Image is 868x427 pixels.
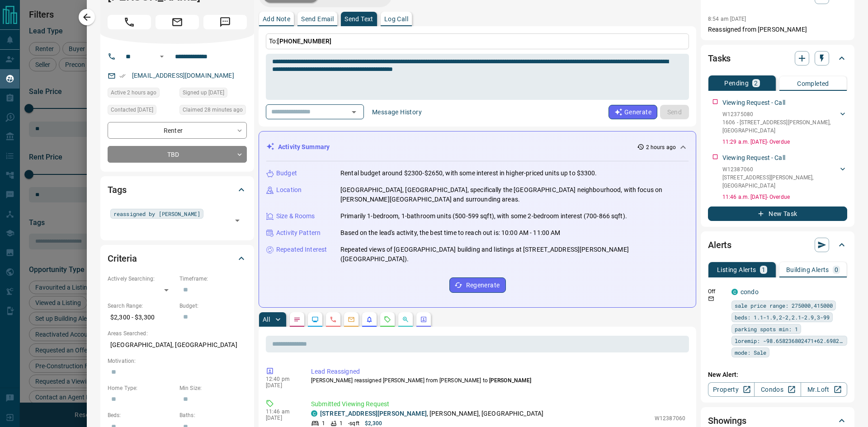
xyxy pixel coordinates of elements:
p: W12387060 [655,414,685,422]
span: Claimed 28 minutes ago [183,105,243,114]
p: Min Size: [179,384,247,392]
h2: Tasks [708,51,731,66]
p: Repeated views of [GEOGRAPHIC_DATA] building and listings at [STREET_ADDRESS][PERSON_NAME] ([GEOG... [340,245,689,264]
div: TBD [108,146,247,163]
svg: Listing Alerts [366,316,373,323]
span: [PHONE_NUMBER] [277,38,331,45]
p: Viewing Request - Call [722,98,785,108]
p: 8:54 am [DATE] [708,16,746,22]
p: Based on the lead's activity, the best time to reach out is: 10:00 AM - 11:00 AM [340,228,561,238]
p: Send Email [301,16,334,22]
span: Signed up [DATE] [183,88,224,97]
p: Home Type: [108,384,175,392]
h2: Criteria [108,251,137,266]
h2: Tags [108,183,126,197]
p: 2 hours ago [646,143,676,151]
div: Tags [108,179,247,201]
svg: Agent Actions [420,316,427,323]
a: [EMAIL_ADDRESS][DOMAIN_NAME] [132,72,234,79]
p: Activity Pattern [276,228,321,238]
button: Open [348,106,360,118]
a: Mr.Loft [801,382,847,397]
svg: Email Verified [119,73,126,79]
button: New Task [708,206,847,221]
svg: Notes [293,316,301,323]
p: Submitted Viewing Request [311,399,685,409]
span: parking spots min: 1 [735,324,798,333]
div: Mon May 15 2023 [108,105,175,117]
p: [DATE] [266,415,297,421]
div: Sun Jul 19 2015 [179,88,247,100]
span: Active 2 hours ago [111,88,156,97]
p: 1 [762,267,765,273]
p: Budget: [179,302,247,310]
p: Lead Reassigned [311,367,685,376]
p: Actively Searching: [108,275,175,283]
p: Search Range: [108,302,175,310]
p: [GEOGRAPHIC_DATA], [GEOGRAPHIC_DATA], specifically the [GEOGRAPHIC_DATA] neighbourhood, with focu... [340,185,689,204]
p: Pending [724,80,749,86]
p: All [263,316,270,323]
p: Areas Searched: [108,329,247,338]
svg: Lead Browsing Activity [311,316,319,323]
button: Regenerate [449,277,506,293]
div: condos.ca [731,289,738,295]
div: Tue Sep 16 2025 [108,88,175,100]
p: Completed [797,80,829,87]
span: mode: Sale [735,348,766,357]
button: Open [156,51,167,62]
h2: Alerts [708,238,731,252]
p: Viewing Request - Call [722,153,785,163]
p: Off [708,287,726,296]
div: Tue Sep 16 2025 [179,105,247,117]
p: Log Call [384,16,408,22]
p: W12387060 [722,165,838,174]
p: Beds: [108,411,175,419]
p: Primarily 1-bedroom, 1-bathroom units (500-599 sqft), with some 2-bedroom interest (700-866 sqft). [340,211,627,221]
p: 11:46 a.m. [DATE] - Overdue [722,193,847,201]
div: Activity Summary2 hours ago [266,139,689,155]
p: [PERSON_NAME] reassigned [PERSON_NAME] from [PERSON_NAME] to [311,376,685,385]
div: W12387060[STREET_ADDRESS][PERSON_NAME],[GEOGRAPHIC_DATA] [722,164,847,192]
p: 12:40 pm [266,376,297,382]
a: [STREET_ADDRESS][PERSON_NAME] [320,410,427,417]
div: Criteria [108,248,247,269]
span: loremip: -98.658236802471+62.698262778024,-65.187986149306+86.222010359057,-75.313515514163+02.65... [735,336,844,345]
p: W12375080 [722,110,838,118]
button: Open [231,214,244,227]
p: New Alert: [708,370,847,380]
p: Building Alerts [786,267,829,273]
p: [GEOGRAPHIC_DATA], [GEOGRAPHIC_DATA] [108,338,247,352]
p: Activity Summary [278,142,330,152]
span: Contacted [DATE] [111,105,153,114]
p: [STREET_ADDRESS][PERSON_NAME] , [GEOGRAPHIC_DATA] [722,174,838,190]
p: Send Text [344,16,373,22]
p: Reassigned from [PERSON_NAME] [708,25,847,34]
p: Location [276,185,302,195]
p: Budget [276,169,297,178]
p: [DATE] [266,382,297,389]
p: , [PERSON_NAME], [GEOGRAPHIC_DATA] [320,409,543,418]
p: Baths: [179,411,247,419]
span: Email [156,15,199,29]
p: To: [266,33,689,49]
div: Alerts [708,234,847,256]
span: [PERSON_NAME] [489,377,531,384]
p: Add Note [263,16,290,22]
p: 2 [754,80,758,86]
svg: Requests [384,316,391,323]
svg: Opportunities [402,316,409,323]
p: Size & Rooms [276,211,315,221]
p: 0 [835,267,838,273]
p: Rental budget around $2300-$2650, with some interest in higher-priced units up to $3300. [340,169,597,178]
div: condos.ca [311,410,317,417]
span: sale price range: 275000,415000 [735,301,833,310]
p: Repeated Interest [276,245,327,254]
p: 1606 - [STREET_ADDRESS][PERSON_NAME] , [GEOGRAPHIC_DATA] [722,118,838,135]
span: reassigned by [PERSON_NAME] [113,209,200,218]
button: Generate [609,105,657,119]
span: beds: 1.1-1.9,2-2,2.1-2.9,3-99 [735,313,830,322]
p: Listing Alerts [717,267,756,273]
svg: Emails [348,316,355,323]
a: Condos [754,382,801,397]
